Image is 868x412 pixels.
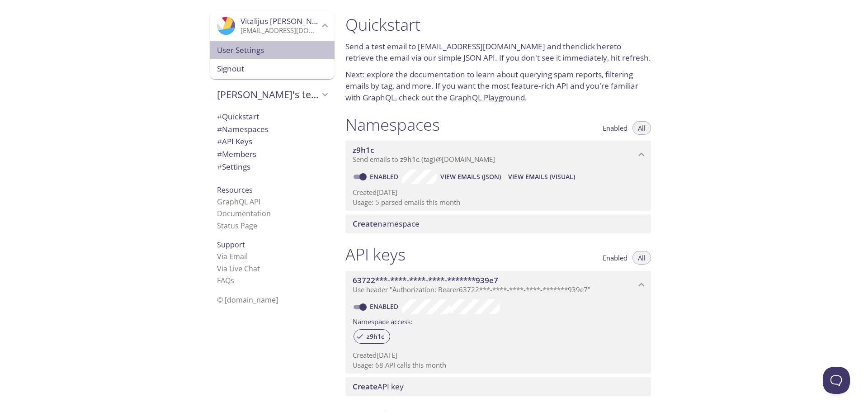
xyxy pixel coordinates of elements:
p: Created [DATE] [353,350,644,360]
div: Members [210,148,335,161]
h1: API keys [345,244,406,265]
button: View Emails (Visual) [505,170,579,184]
p: Created [DATE] [353,188,644,197]
div: Vitalijus's team [210,83,335,106]
span: © [DOMAIN_NAME] [217,295,278,305]
a: click here [580,41,614,52]
label: Namespace access: [353,314,412,327]
div: Create namespace [345,214,651,233]
span: # [217,149,222,159]
span: View Emails (JSON) [440,171,501,182]
span: z9h1c [400,155,419,164]
div: z9h1c [354,329,390,344]
div: Create API Key [345,377,651,396]
iframe: Help Scout Beacon - Open [823,367,850,394]
h1: Namespaces [345,114,440,135]
a: Documentation [217,208,271,218]
a: GraphQL Playground [449,92,525,103]
button: Enabled [597,121,633,135]
p: Usage: 68 API calls this month [353,360,644,370]
p: Next: explore the to learn about querying spam reports, filtering emails by tag, and more. If you... [345,69,651,104]
div: Signout [210,59,335,79]
span: z9h1c [353,145,374,155]
span: [PERSON_NAME]'s team [217,88,319,101]
a: Enabled [368,302,402,311]
span: Quickstart [217,111,259,122]
span: API key [353,381,404,392]
span: Signout [217,63,327,75]
a: Enabled [368,172,402,181]
span: z9h1c [361,332,390,341]
span: Support [217,240,245,250]
span: namespace [353,218,420,229]
span: # [217,124,222,134]
span: Namespaces [217,124,269,134]
div: Namespaces [210,123,335,136]
div: API Keys [210,135,335,148]
div: z9h1c namespace [345,141,651,169]
span: s [231,275,234,285]
div: Vitalijus Griesius [210,11,335,41]
span: View Emails (Visual) [508,171,575,182]
button: All [632,251,651,265]
a: Via Email [217,251,248,261]
p: Send a test email to and then to retrieve the email via our simple JSON API. If you don't see it ... [345,41,651,64]
p: [EMAIL_ADDRESS][DOMAIN_NAME] [241,26,319,35]
span: Resources [217,185,253,195]
span: # [217,161,222,172]
button: View Emails (JSON) [437,170,505,184]
div: Quickstart [210,110,335,123]
a: Status Page [217,221,257,231]
span: Settings [217,161,250,172]
span: Create [353,381,377,392]
span: User Settings [217,44,327,56]
a: documentation [410,69,465,80]
p: Usage: 5 parsed emails this month [353,198,644,207]
a: FAQ [217,275,234,285]
a: Via Live Chat [217,264,260,274]
span: Vitalijus [PERSON_NAME] [241,16,331,26]
button: All [632,121,651,135]
span: API Keys [217,136,252,147]
a: GraphQL API [217,197,260,207]
h1: Quickstart [345,14,651,35]
span: Send emails to . {tag} @[DOMAIN_NAME] [353,155,495,164]
div: Team Settings [210,161,335,173]
span: Create [353,218,377,229]
div: User Settings [210,41,335,60]
button: Enabled [597,251,633,265]
span: # [217,136,222,147]
span: # [217,111,222,122]
a: [EMAIL_ADDRESS][DOMAIN_NAME] [418,41,545,52]
span: Members [217,149,256,159]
